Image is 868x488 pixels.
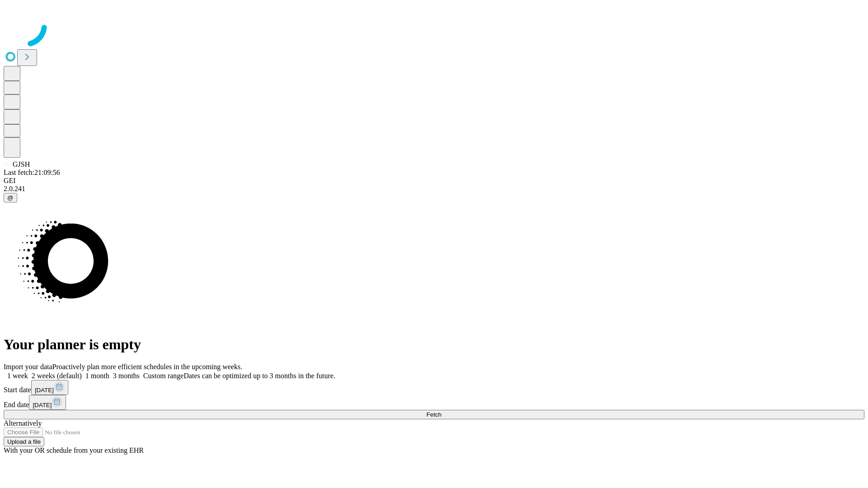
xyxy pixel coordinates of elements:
[4,169,60,176] span: Last fetch: 21:09:56
[35,387,54,394] span: [DATE]
[7,372,28,380] span: 1 week
[4,410,864,419] button: Fetch
[4,336,864,353] h1: Your planner is empty
[33,402,52,408] span: [DATE]
[143,372,184,380] span: Custom range
[4,193,17,202] button: @
[4,185,864,193] div: 2.0.241
[4,177,864,185] div: GEI
[184,372,335,380] span: Dates can be optimized up to 3 months in the future.
[426,411,441,418] span: Fetch
[4,437,44,446] button: Upload a file
[4,395,864,410] div: End date
[4,363,52,371] span: Import your data
[4,380,864,395] div: Start date
[113,372,140,380] span: 3 months
[7,194,14,201] span: @
[4,446,144,454] span: With your OR schedule from your existing EHR
[13,160,30,168] span: GJSH
[32,372,82,380] span: 2 weeks (default)
[4,419,42,427] span: Alternatively
[31,380,68,395] button: [DATE]
[52,363,242,371] span: Proactively plan more efficient schedules in the upcoming weeks.
[85,372,109,380] span: 1 month
[29,395,66,410] button: [DATE]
